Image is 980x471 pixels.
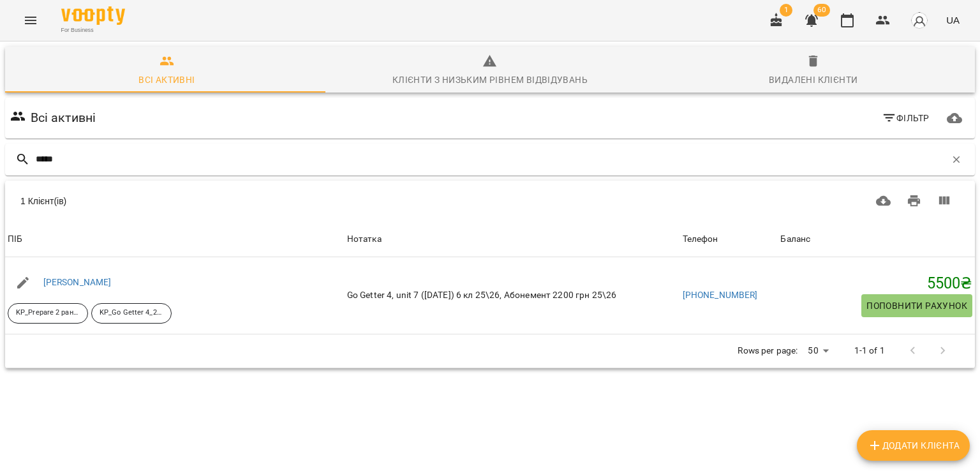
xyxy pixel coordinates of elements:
img: avatar_s.png [910,11,928,29]
span: UA [946,13,960,27]
img: Voopty Logo [61,6,125,25]
div: Sort [683,232,718,247]
p: Rows per page: [738,345,798,357]
span: Баланс [780,232,972,247]
div: Нотатка [347,232,678,247]
span: For Business [61,26,125,34]
div: ПІБ [8,232,22,247]
button: Друк [899,186,930,216]
div: Table Toolbar [5,181,975,221]
span: 60 [813,4,830,17]
p: 1-1 of 1 [854,345,885,357]
button: Menu [15,5,46,36]
div: Телефон [683,232,718,247]
td: Go Getter 4, unit 7 ([DATE]) 6 кл 25\26, Абонемент 2200 грн 25\26 [345,257,680,334]
span: 1 [780,4,792,17]
button: Завантажити CSV [868,186,899,216]
div: KP_Go Getter 4_24_25 [91,303,172,324]
div: Баланс [780,232,810,247]
a: [PERSON_NAME] [43,277,112,287]
div: Всі активні [138,72,195,87]
div: Sort [8,232,22,247]
h5: 5500 ₴ [780,274,972,294]
div: 50 [803,341,833,360]
button: Фільтр [877,107,935,130]
span: ПІБ [8,232,342,247]
button: Додати клієнта [857,430,970,461]
p: KP_Prepare 2 ранок [16,308,80,318]
button: Вигляд колонок [929,186,960,216]
span: Телефон [683,232,776,247]
span: Фільтр [882,110,930,126]
span: Поповнити рахунок [866,298,967,313]
div: Клієнти з низьким рівнем відвідувань [392,72,588,87]
div: 1 Клієнт(ів) [20,195,468,207]
div: Видалені клієнти [769,72,857,87]
button: Поповнити рахунок [861,294,972,317]
button: UA [941,8,965,32]
div: KP_Prepare 2 ранок [8,303,88,324]
h6: Всі активні [31,108,96,128]
a: [PHONE_NUMBER] [683,290,758,300]
div: Sort [780,232,810,247]
span: Додати клієнта [867,438,960,453]
p: KP_Go Getter 4_24_25 [100,308,163,318]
